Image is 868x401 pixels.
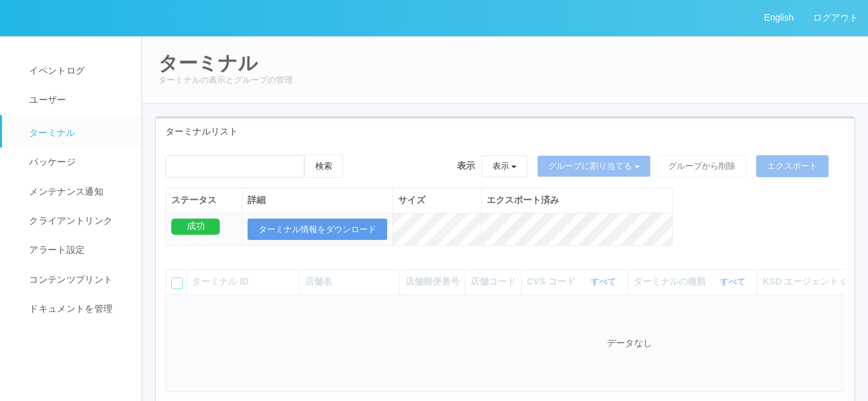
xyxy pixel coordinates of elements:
[171,193,237,207] div: ステータス
[171,219,220,235] div: 成功
[717,276,752,288] button: すべて
[457,159,475,173] span: 表示
[304,155,343,178] button: 検索
[26,274,112,285] span: コンテンツプリント
[2,265,153,294] a: コンテンツプリント
[720,277,748,287] a: すべて
[26,157,76,167] span: パッケージ
[487,193,667,207] div: エクスポート済み
[26,244,85,255] span: アラート設定
[2,56,153,85] a: イベントログ
[527,275,578,288] span: CVS コード
[2,206,153,235] a: クライアントリンク
[26,94,66,105] span: ユーザー
[158,52,852,74] h2: ターミナル
[26,127,76,138] span: ターミナル
[657,155,746,177] button: グループから削除
[26,303,112,314] span: ドキュメントを管理
[591,277,619,287] a: すべて
[482,155,528,177] button: 表示
[26,186,103,197] span: メンテナンス通知
[248,193,387,207] div: 詳細
[192,275,294,288] div: ターミナル ID
[471,276,516,287] span: 店舗コード
[537,155,651,177] button: グループに割り当てる
[756,155,829,177] button: エクスポート
[2,235,153,265] a: アラート設定
[405,276,460,287] span: 店舗郵便番号
[26,215,112,226] span: クライアントリンク
[587,276,622,288] button: すべて
[2,294,153,323] a: ドキュメントを管理
[158,74,852,87] p: ターミナルの表示とグループの管理
[398,193,476,207] div: サイズ
[2,115,153,147] a: ターミナル
[248,219,387,241] button: ターミナル情報をダウンロード
[633,275,709,288] span: ターミナルの種類
[2,85,153,114] a: ユーザー
[26,65,85,76] span: イベントログ
[2,147,153,177] a: パッケージ
[2,177,153,206] a: メンテナンス通知
[305,276,332,287] span: 店舗名
[156,118,854,145] div: ターミナルリスト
